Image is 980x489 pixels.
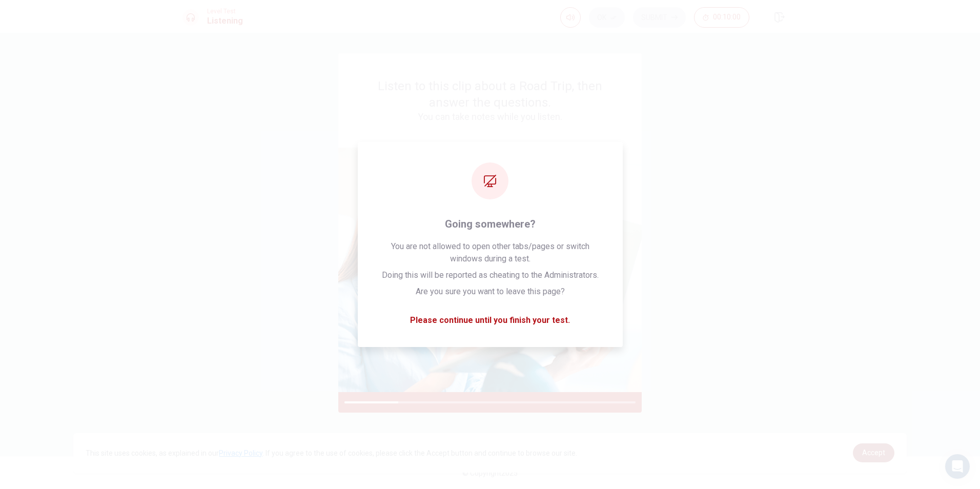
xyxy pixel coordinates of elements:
button: 00:10:00 [694,7,749,28]
a: Privacy Policy [219,449,262,457]
a: dismiss cookie message [853,443,894,462]
span: This site uses cookies, as explained in our . If you agree to the use of cookies, please click th... [86,449,577,457]
img: passage image [338,148,642,392]
span: Level Test [207,8,243,15]
div: cookieconsent [73,433,906,473]
h4: You can take notes while you listen. [363,111,617,123]
span: © Copyright 2025 [462,469,518,477]
h1: Listening [207,15,243,27]
span: 00:10:00 [713,13,741,22]
div: Listen to this clip about a Road Trip, then answer the questions. [363,78,617,123]
span: Accept [862,449,885,457]
div: Open Intercom Messenger [945,454,970,479]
